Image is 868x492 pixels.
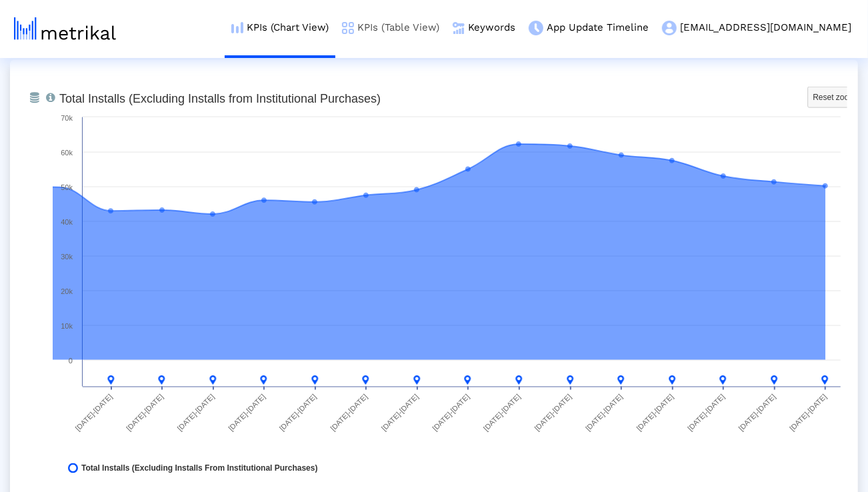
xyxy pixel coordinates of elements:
img: kpi-table-menu-icon.png [342,22,354,34]
text: [DATE]-[DATE] [176,393,216,433]
text: [DATE]-[DATE] [788,393,828,433]
text: [DATE]-[DATE] [227,393,267,433]
tspan: Reset zoom [813,93,855,102]
text: [DATE]-[DATE] [329,393,369,433]
text: [DATE]-[DATE] [431,393,471,433]
img: keywords.png [453,22,465,34]
text: 30k [61,253,73,261]
text: [DATE]-[DATE] [686,393,726,433]
text: [DATE]-[DATE] [533,393,573,433]
text: 40k [61,218,73,226]
img: metrical-logo-light.png [14,17,116,40]
text: [DATE]-[DATE] [125,393,165,433]
tspan: Total Installs (Excluding Installs from Institutional Purchases) [59,92,381,105]
text: [DATE]-[DATE] [278,393,318,433]
img: app-update-menu-icon.png [529,21,543,35]
text: [DATE]-[DATE] [584,393,624,433]
span: Total Installs (Excluding Installs From Institutional Purchases) [81,463,318,473]
text: 10k [61,322,73,330]
text: 20k [61,287,73,295]
text: [DATE]-[DATE] [380,393,420,433]
text: 0 [69,357,73,365]
img: my-account-menu-icon.png [662,21,677,35]
text: 50k [61,183,73,191]
text: [DATE]-[DATE] [482,393,522,433]
img: kpi-chart-menu-icon.png [231,22,243,33]
text: 60k [61,149,73,157]
text: [DATE]-[DATE] [635,393,675,433]
text: [DATE]-[DATE] [737,393,777,433]
text: 70k [61,114,73,122]
text: [DATE]-[DATE] [73,393,113,433]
